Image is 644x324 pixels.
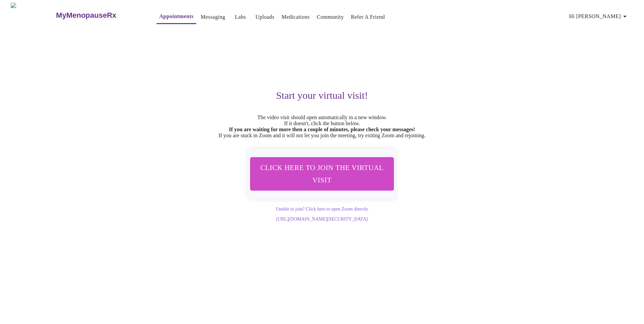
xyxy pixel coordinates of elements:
button: Labs [230,10,251,24]
p: The video visit should open automatically in a new window. If it doesn't, click the button below.... [115,114,529,139]
a: Community [317,12,344,22]
button: Refer a Friend [348,10,388,24]
span: Click here to join the virtual visit [259,161,385,186]
a: Unable to join? Click here to open Zoom directly [276,207,368,212]
button: Messaging [198,10,228,24]
strong: If you are waiting for more then a couple of minutes, please check your messages! [229,127,415,132]
button: Medications [279,10,312,24]
button: Community [314,10,346,24]
button: Hi [PERSON_NAME] [567,10,632,23]
h3: MyMenopauseRx [56,11,116,20]
a: Labs [235,12,246,22]
h3: Start your virtual visit! [115,90,529,101]
a: MyMenopauseRx [55,4,143,27]
a: [URL][DOMAIN_NAME][SECURITY_DATA] [276,217,368,222]
a: Uploads [256,12,275,22]
button: Click here to join the virtual visit [250,157,394,190]
a: Medications [281,12,310,22]
img: MyMenopauseRx Logo [11,3,55,28]
button: Appointments [157,10,196,24]
a: Messaging [201,12,225,22]
button: Uploads [253,10,277,24]
span: Hi [PERSON_NAME] [569,12,629,21]
a: Refer a Friend [351,12,385,22]
a: Appointments [159,12,194,21]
